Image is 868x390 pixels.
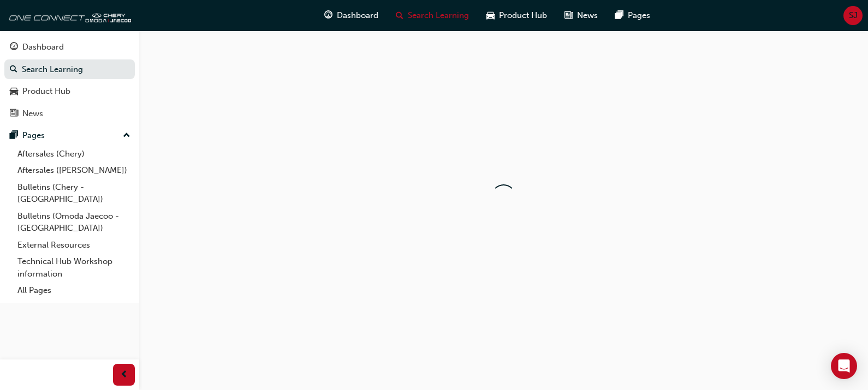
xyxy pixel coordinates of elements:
span: guage-icon [10,43,18,52]
a: Aftersales (Chery) [13,146,135,163]
a: pages-iconPages [607,4,659,27]
span: search-icon [396,9,403,22]
span: Product Hub [499,9,547,22]
button: SJ [843,6,863,25]
a: Search Learning [4,59,135,80]
span: news-icon [10,109,18,119]
a: Product Hub [4,81,135,101]
span: SJ [849,9,858,22]
span: pages-icon [615,9,623,22]
span: pages-icon [10,131,18,141]
span: News [577,9,598,22]
span: Search Learning [408,9,469,22]
a: Bulletins (Omoda Jaecoo - [GEOGRAPHIC_DATA]) [13,208,135,237]
span: prev-icon [120,368,128,382]
a: Bulletins (Chery - [GEOGRAPHIC_DATA]) [13,179,135,208]
a: Technical Hub Workshop information [13,253,135,282]
button: DashboardSearch LearningProduct HubNews [4,35,135,125]
span: guage-icon [324,9,332,22]
span: Dashboard [337,9,378,22]
a: External Resources [13,237,135,254]
div: News [22,107,43,120]
a: news-iconNews [556,4,607,27]
span: news-icon [564,9,573,22]
button: Pages [4,125,135,146]
a: search-iconSearch Learning [387,4,478,27]
a: All Pages [13,282,135,299]
a: guage-iconDashboard [316,4,387,27]
a: Aftersales ([PERSON_NAME]) [13,162,135,179]
span: Pages [628,9,650,22]
div: Product Hub [22,85,70,98]
span: car-icon [10,87,18,97]
span: car-icon [486,9,495,22]
span: up-icon [123,129,130,143]
div: Dashboard [22,41,64,53]
span: search-icon [10,65,17,75]
div: Pages [22,129,45,142]
img: oneconnect [5,4,131,26]
div: Open Intercom Messenger [831,353,857,379]
a: News [4,104,135,124]
a: car-iconProduct Hub [478,4,556,27]
a: Dashboard [4,37,135,57]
